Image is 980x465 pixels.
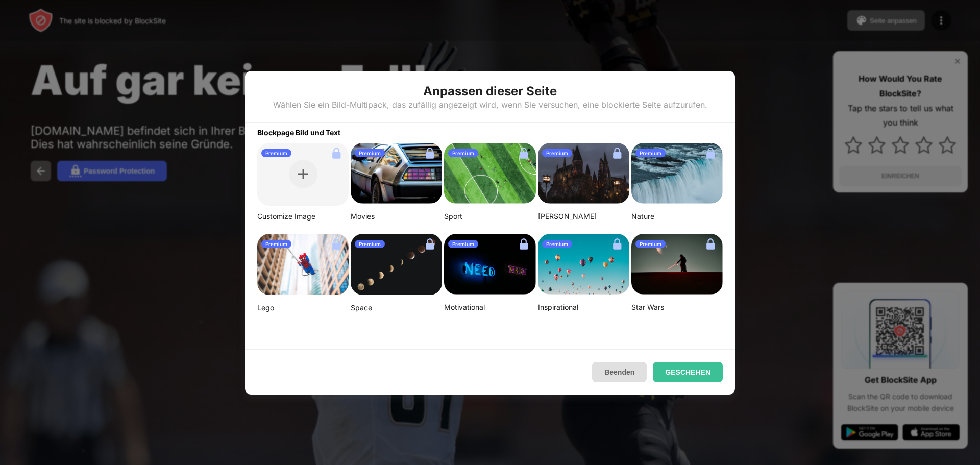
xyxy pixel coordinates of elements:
div: [PERSON_NAME] [538,212,629,221]
img: lock.svg [422,236,438,252]
div: Premium [542,240,572,248]
img: lock.svg [516,236,532,252]
img: lock.svg [422,145,438,161]
div: Wählen Sie ein Bild-Multipack, das zufällig angezeigt wird, wenn Sie versuchen, eine blockierte S... [273,100,707,110]
img: lock.svg [328,236,345,252]
div: Premium [355,149,385,157]
div: Nature [631,212,723,221]
div: Inspirational [538,303,629,312]
img: aditya-chinchure-LtHTe32r_nA-unsplash.png [631,143,723,204]
img: ian-dooley-DuBNA1QMpPA-unsplash-small.png [538,234,629,295]
div: Premium [635,149,666,157]
img: alexis-fauvet-qfWf9Muwp-c-unsplash-small.png [444,234,535,295]
div: Customize Image [257,212,349,221]
img: lock.svg [609,236,625,252]
div: Lego [257,303,349,312]
div: Premium [261,149,291,157]
img: lock.svg [702,145,719,161]
img: jeff-wang-p2y4T4bFws4-unsplash-small.png [444,143,535,204]
div: Premium [355,240,385,248]
img: mehdi-messrro-gIpJwuHVwt0-unsplash-small.png [257,234,349,295]
div: Anpassen dieser Seite [423,83,557,100]
img: lock.svg [702,236,719,252]
div: Motivational [444,303,535,312]
div: Premium [448,149,478,157]
img: linda-xu-KsomZsgjLSA-unsplash.png [351,234,442,296]
img: image-26.png [351,143,442,204]
div: Sport [444,212,535,221]
div: Premium [261,240,291,248]
button: Beenden [592,362,647,382]
img: plus.svg [298,169,308,179]
div: Premium [542,149,572,157]
div: Space [351,303,442,312]
div: Blockpage Bild und Text [245,123,735,137]
div: Movies [351,212,442,221]
img: lock.svg [328,145,345,161]
div: Star Wars [631,303,723,312]
button: GESCHEHEN [653,362,723,382]
img: lock.svg [516,145,532,161]
img: aditya-vyas-5qUJfO4NU4o-unsplash-small.png [538,143,629,204]
img: lock.svg [609,145,625,161]
div: Premium [635,240,666,248]
div: Premium [448,240,478,248]
img: image-22-small.png [631,234,723,295]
